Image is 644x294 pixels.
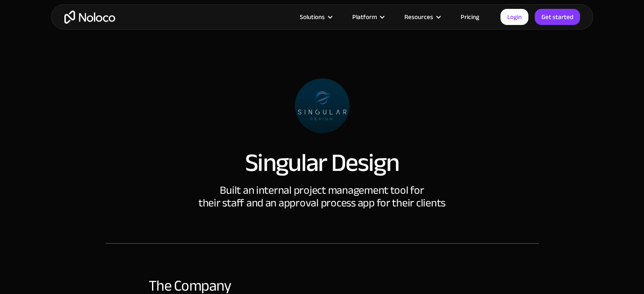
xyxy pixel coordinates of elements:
[535,9,580,25] a: Get started
[199,184,445,209] div: Built an internal project management tool for their staff and an approval process app for their c...
[450,11,490,22] a: Pricing
[289,11,342,22] div: Solutions
[64,11,115,24] a: home
[394,11,450,22] div: Resources
[404,11,433,22] div: Resources
[500,9,528,25] a: Login
[245,150,399,176] h1: Singular Design
[300,11,325,22] div: Solutions
[352,11,377,22] div: Platform
[342,11,394,22] div: Platform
